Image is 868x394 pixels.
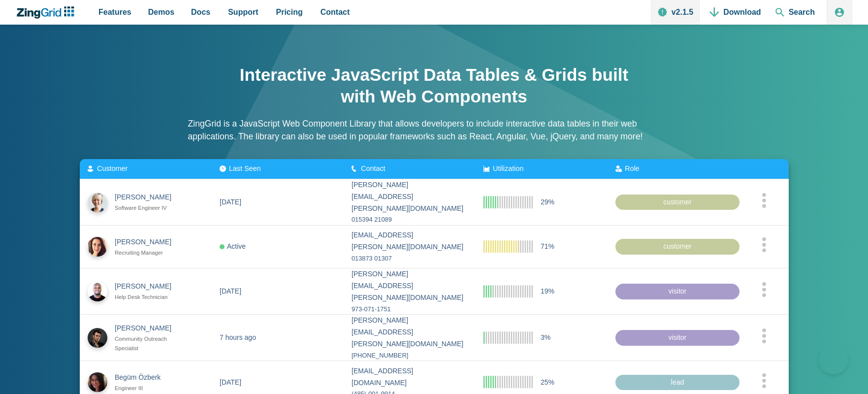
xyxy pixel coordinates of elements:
[361,164,386,172] span: Contact
[352,214,468,225] div: 015394 21089
[352,303,468,314] div: 973-071-1751
[541,241,554,253] span: 71%
[352,268,468,303] div: [PERSON_NAME][EMAIL_ADDRESS][PERSON_NAME][DOMAIN_NAME]
[541,286,554,297] span: 19%
[98,5,131,19] span: Features
[352,365,468,389] div: [EMAIL_ADDRESS][DOMAIN_NAME]
[115,248,180,257] div: Recruiting Manager
[352,179,468,214] div: [PERSON_NAME][EMAIL_ADDRESS][PERSON_NAME][DOMAIN_NAME]
[115,334,180,353] div: Community Outreach Specialist
[541,332,550,344] span: 3%
[115,293,180,302] div: Help Desk Technician
[229,164,261,172] span: Last Seen
[615,194,739,210] div: customer
[148,5,174,19] span: Demos
[115,372,180,384] div: Begüm Özberk
[615,239,739,255] div: customer
[220,376,241,388] div: [DATE]
[220,286,241,297] div: [DATE]
[615,330,739,346] div: visitor
[115,203,180,213] div: Software Engineer IV
[115,281,180,293] div: [PERSON_NAME]
[819,345,848,374] iframe: Toggle Customer Support
[615,284,739,299] div: visitor
[237,64,631,107] h1: Interactive JavaScript Data Tables & Grids built with Web Components
[615,374,739,390] div: lead
[352,230,468,253] div: [EMAIL_ADDRESS][PERSON_NAME][DOMAIN_NAME]
[220,241,246,253] div: Active
[220,196,241,208] div: [DATE]
[191,5,210,19] span: Docs
[188,117,680,143] p: ZingGrid is a JavaScript Web Component Library that allows developers to include interactive data...
[16,6,79,19] a: ZingChart Logo. Click to return to the homepage
[625,164,640,172] span: Role
[228,5,258,19] span: Support
[276,5,303,19] span: Pricing
[115,323,180,334] div: [PERSON_NAME]
[321,5,350,19] span: Contact
[115,236,180,248] div: [PERSON_NAME]
[541,376,554,388] span: 25%
[115,192,180,203] div: [PERSON_NAME]
[493,164,523,172] span: Utilization
[220,332,256,344] div: 7 hours ago
[97,164,128,172] span: Customer
[115,384,180,393] div: Engineer III
[352,315,468,350] div: [PERSON_NAME][EMAIL_ADDRESS][PERSON_NAME][DOMAIN_NAME]
[352,253,468,264] div: 013873 01307
[541,196,554,208] span: 29%
[352,350,468,361] div: [PHONE_NUMBER]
